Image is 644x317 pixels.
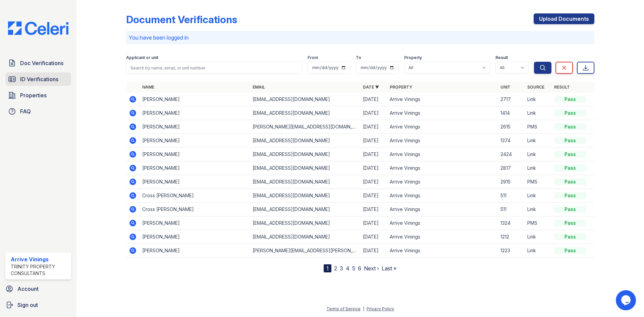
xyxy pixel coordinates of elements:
a: Doc Verifications [5,56,71,70]
a: Last » [382,265,396,272]
div: Document Verifications [126,13,237,25]
div: Pass [554,192,586,199]
td: 511 [498,189,525,203]
a: Email [253,85,265,90]
div: Pass [554,123,586,130]
span: Account [17,285,39,293]
div: Pass [554,233,586,240]
a: 6 [358,265,361,272]
a: 2 [334,265,337,272]
img: CE_Logo_Blue-a8612792a0a2168367f1c8372b55b34899dd931a85d93a1a3d3e32e68fde9ad4.png [3,21,74,35]
td: [DATE] [360,203,387,216]
td: [DATE] [360,244,387,258]
td: [EMAIL_ADDRESS][DOMAIN_NAME] [250,106,360,120]
td: [PERSON_NAME] [140,161,250,175]
td: [PERSON_NAME] [140,134,250,148]
td: [PERSON_NAME][EMAIL_ADDRESS][PERSON_NAME][DOMAIN_NAME] [250,244,360,258]
td: 1414 [498,106,525,120]
td: 511 [498,203,525,216]
label: Applicant or unit [126,55,158,60]
td: [DATE] [360,189,387,203]
td: [DATE] [360,120,387,134]
a: Properties [5,89,71,102]
td: [DATE] [360,148,387,161]
span: ID Verifications [20,75,58,83]
td: PMS [525,216,551,230]
a: Source [527,85,544,90]
a: Result [554,85,570,90]
a: Upload Documents [534,13,594,24]
td: 1212 [498,230,525,244]
a: Sign out [3,298,74,312]
a: ID Verifications [5,72,71,86]
td: Arrive Vinings [387,216,497,230]
a: FAQ [5,105,71,118]
td: PMS [525,175,551,189]
p: You have been logged in [129,34,592,42]
span: Properties [20,91,47,99]
label: To [356,55,361,60]
td: [EMAIL_ADDRESS][DOMAIN_NAME] [250,216,360,230]
div: Pass [554,137,586,144]
td: PMS [525,120,551,134]
td: [PERSON_NAME] [140,120,250,134]
div: Pass [554,206,586,213]
td: [DATE] [360,175,387,189]
td: 2915 [498,175,525,189]
span: Sign out [17,301,38,309]
div: | [363,306,364,311]
td: [PERSON_NAME] [140,244,250,258]
div: Pass [554,220,586,226]
td: Link [525,148,551,161]
td: [EMAIL_ADDRESS][DOMAIN_NAME] [250,230,360,244]
td: [DATE] [360,106,387,120]
td: Arrive Vinings [387,134,497,148]
td: [DATE] [360,230,387,244]
td: Cross [PERSON_NAME] [140,189,250,203]
iframe: chat widget [616,290,637,310]
td: Link [525,134,551,148]
input: Search by name, email, or unit number [126,62,302,74]
td: Link [525,161,551,175]
div: Pass [554,178,586,185]
td: [PERSON_NAME] [140,230,250,244]
div: Pass [554,110,586,116]
td: [PERSON_NAME] [140,175,250,189]
a: 3 [340,265,343,272]
a: 4 [346,265,350,272]
div: Arrive Vinings [11,255,68,263]
td: Arrive Vinings [387,203,497,216]
a: Next › [364,265,379,272]
td: Arrive Vinings [387,148,497,161]
td: Cross [PERSON_NAME] [140,203,250,216]
div: Pass [554,247,586,254]
span: FAQ [20,107,31,115]
td: [EMAIL_ADDRESS][DOMAIN_NAME] [250,161,360,175]
td: 1374 [498,134,525,148]
div: 1 [324,264,331,272]
td: [PERSON_NAME][EMAIL_ADDRESS][DOMAIN_NAME] [250,120,360,134]
td: [PERSON_NAME] [140,106,250,120]
td: Link [525,106,551,120]
td: [DATE] [360,161,387,175]
td: [EMAIL_ADDRESS][DOMAIN_NAME] [250,134,360,148]
td: [EMAIL_ADDRESS][DOMAIN_NAME] [250,93,360,106]
td: [EMAIL_ADDRESS][DOMAIN_NAME] [250,189,360,203]
td: Arrive Vinings [387,175,497,189]
td: 1223 [498,244,525,258]
td: [DATE] [360,93,387,106]
td: [DATE] [360,216,387,230]
td: [DATE] [360,134,387,148]
label: From [308,55,318,60]
td: Arrive Vinings [387,244,497,258]
td: [PERSON_NAME] [140,216,250,230]
a: Name [142,85,154,90]
a: Terms of Service [326,306,361,311]
td: Link [525,189,551,203]
td: Link [525,203,551,216]
a: Unit [500,85,511,90]
td: 2717 [498,93,525,106]
a: Date ▼ [363,85,379,90]
td: Arrive Vinings [387,161,497,175]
